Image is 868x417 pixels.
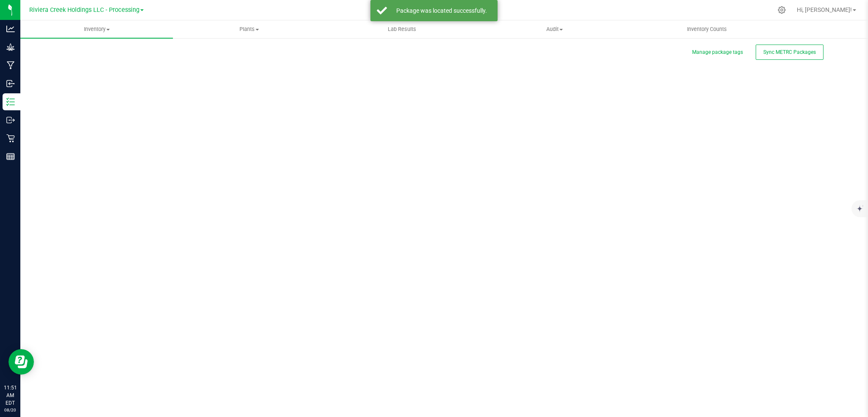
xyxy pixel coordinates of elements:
span: Audit [479,25,630,33]
div: Manage settings [776,6,787,14]
button: Sync METRC Packages [756,45,823,60]
iframe: Resource center [8,349,34,375]
span: Inventory Counts [676,25,738,33]
a: Lab Results [325,20,478,38]
inline-svg: Reports [6,152,15,161]
span: Riviera Creek Holdings LLC - Processing [29,6,139,14]
a: Inventory [20,20,173,38]
span: Inventory [20,25,173,33]
inline-svg: Outbound [6,116,15,124]
inline-svg: Analytics [6,25,15,33]
a: Inventory Counts [631,20,783,38]
p: 08/20 [4,407,17,413]
inline-svg: Manufacturing [6,61,15,70]
inline-svg: Retail [6,134,15,143]
p: 11:51 AM EDT [4,384,17,407]
div: Package was located successfully. [392,6,491,15]
inline-svg: Inbound [6,79,15,88]
button: Manage package tags [692,49,743,56]
inline-svg: Grow [6,43,15,51]
span: Lab Results [376,25,428,33]
span: Sync METRC Packages [763,49,816,55]
span: Hi, [PERSON_NAME]! [797,6,852,13]
a: Audit [478,20,631,38]
span: Plants [173,25,325,33]
a: Plants [173,20,325,38]
inline-svg: Inventory [6,98,15,106]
